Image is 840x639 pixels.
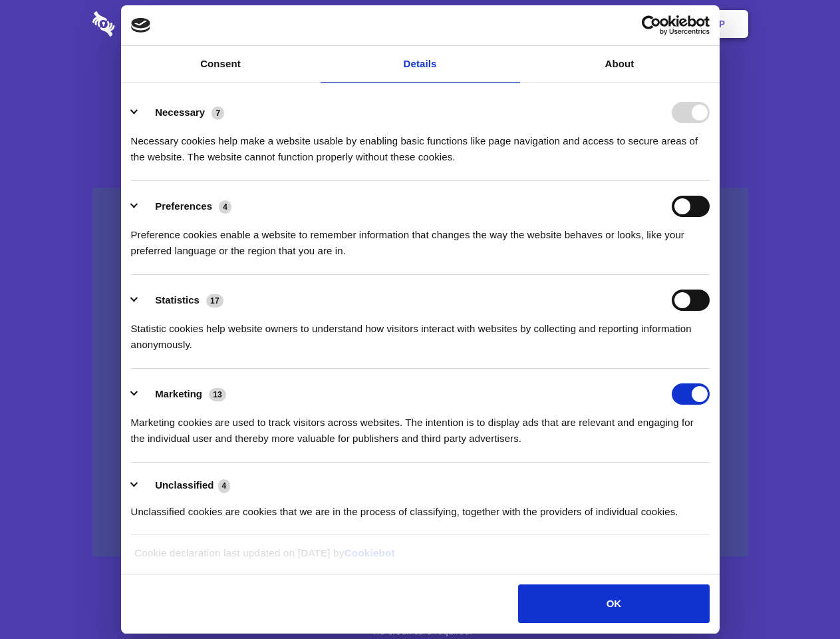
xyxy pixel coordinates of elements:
a: Wistia video thumbnail [92,188,748,557]
img: logo [131,18,151,33]
button: Necessary (7) [131,102,233,123]
button: Statistics (17) [131,290,232,311]
span: 4 [219,200,231,214]
a: Cookiebot [345,547,395,558]
div: Marketing cookies are used to track visitors across websites. The intention is to display ads tha... [131,405,710,447]
div: Statistic cookies help website owners to understand how visitors interact with websites by collec... [131,311,710,353]
label: Statistics [155,294,200,306]
div: Necessary cookies help make a website usable by enabling basic functions like page navigation and... [131,123,710,165]
label: Preferences [155,200,212,212]
span: 7 [211,106,224,120]
a: Consent [121,46,321,83]
h1: Eliminate Slack Data Loss. [92,60,748,108]
a: Login [603,3,661,45]
button: Preferences (4) [131,196,240,217]
a: Usercentrics Cookiebot - opens in a new window [593,15,710,35]
label: Marketing [155,388,202,399]
button: OK [518,584,709,623]
a: Contact [539,3,601,45]
button: Unclassified (4) [131,477,239,494]
button: Marketing (13) [131,383,235,405]
div: Cookie declaration last updated on [DATE] by [124,545,716,571]
label: Necessary [155,106,205,118]
iframe: Drift Widget Chat Controller [773,572,824,623]
span: 4 [218,479,231,493]
a: About [520,46,720,83]
h4: Auto-redaction of sensitive data, encrypted data sharing and self-destructing private chats. Shar... [92,121,748,165]
span: 13 [209,388,226,401]
div: Preference cookies enable a website to remember information that changes the way the website beha... [131,217,710,259]
a: Pricing [390,3,448,45]
div: Unclassified cookies are cookies that we are in the process of classifying, together with the pro... [131,494,710,520]
span: 17 [206,294,223,308]
a: Details [321,46,520,83]
img: logo-wordmark-white-trans-d4663122ce5f474addd5e946df7df03e33cb6a1c49d2221995e7729f52c070b2.svg [92,11,206,37]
